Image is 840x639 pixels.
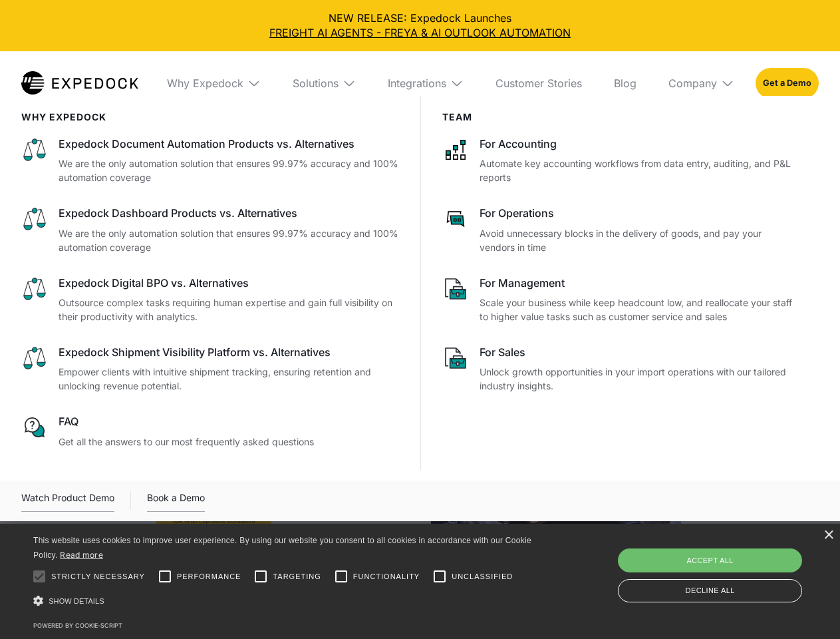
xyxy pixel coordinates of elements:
a: FREIGHT AI AGENTS - FREYA & AI OUTLOOK AUTOMATION [11,25,829,40]
p: Unlock growth opportunities in your import operations with our tailored industry insights. [480,365,798,393]
a: Blog [603,51,647,115]
div: Company [668,77,717,90]
span: Functionality [353,571,420,582]
p: Automate key accounting workflows from data entry, auditing, and P&L reports [480,156,798,184]
div: NEW RELEASE: Expedock Launches [11,11,829,41]
p: Outsource complex tasks requiring human expertise and gain full visibility on their productivity ... [59,296,399,323]
p: Empower clients with intuitive shipment tracking, ensuring retention and unlocking revenue potent... [59,365,399,393]
p: Avoid unnecessary blocks in the delivery of goods, and pay your vendors in time [480,226,798,254]
div: Expedock Shipment Visibility Platform vs. Alternatives [59,345,399,359]
p: We are the only automation solution that ensures 99.97% accuracy and 100% automation coverage [59,226,399,254]
div: For Accounting [480,136,798,151]
div: For Sales [480,345,798,359]
div: Watch Product Demo [21,490,114,512]
span: This website uses cookies to improve user experience. By using our website you consent to all coo... [33,536,531,560]
div: Expedock Digital BPO vs. Alternatives [59,276,399,290]
span: Performance [177,571,241,582]
a: For ManagementScale your business while keep headcount low, and reallocate your staff to higher v... [442,276,798,323]
div: For Management [480,276,798,290]
a: Expedock Shipment Visibility Platform vs. AlternativesEmpower clients with intuitive shipment tra... [21,345,399,393]
a: Book a Demo [147,490,205,512]
span: Show details [49,597,104,605]
p: We are the only automation solution that ensures 99.97% accuracy and 100% automation coverage [59,156,399,184]
a: For AccountingAutomate key accounting workflows from data entry, auditing, and P&L reports [442,136,798,184]
a: For SalesUnlock growth opportunities in your import operations with our tailored industry insights. [442,345,798,393]
div: Solutions [282,51,366,115]
a: Expedock Digital BPO vs. AlternativesOutsource complex tasks requiring human expertise and gain f... [21,276,399,323]
a: Read more [60,550,103,560]
span: Unclassified [452,571,513,582]
a: FAQGet all the answers to our most frequently asked questions [21,414,399,448]
p: Get all the answers to our most frequently asked questions [59,435,399,449]
div: Solutions [293,77,339,90]
a: Powered by cookie-script [33,622,122,629]
div: Team [442,112,798,123]
div: Why Expedock [156,51,271,115]
p: Scale your business while keep headcount low, and reallocate your staff to higher value tasks suc... [480,296,798,323]
a: Get a Demo [756,68,819,99]
a: Customer Stories [485,51,593,115]
a: Expedock Document Automation Products vs. AlternativesWe are the only automation solution that en... [21,136,399,184]
a: open lightbox [21,490,114,512]
div: Expedock Document Automation Products vs. Alternatives [59,136,399,151]
span: Targeting [273,571,321,582]
div: Show details [33,592,536,610]
a: Expedock Dashboard Products vs. AlternativesWe are the only automation solution that ensures 99.9... [21,206,399,254]
div: Why Expedock [167,77,243,90]
a: For OperationsAvoid unnecessary blocks in the delivery of goods, and pay your vendors in time [442,206,798,254]
span: Strictly necessary [51,571,145,582]
div: Expedock Dashboard Products vs. Alternatives [59,206,399,220]
div: WHy Expedock [21,112,399,123]
div: Integrations [377,51,474,115]
div: Integrations [388,77,446,90]
div: FAQ [59,414,399,429]
div: Company [658,51,745,115]
div: For Operations [480,206,798,220]
iframe: Chat Widget [619,495,840,639]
